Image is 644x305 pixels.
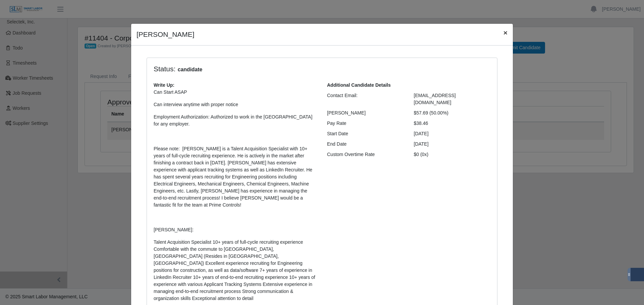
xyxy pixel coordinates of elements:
[154,113,317,128] p: Employment Authorization: Authorized to work in the [GEOGRAPHIC_DATA] for any employer.
[154,145,317,209] p: Please note: [PERSON_NAME] is a Talent Acquisition Specialist with 10+ years of full-cycle recrui...
[322,130,409,137] div: Start Date
[409,130,496,137] div: [DATE]
[175,66,204,74] span: candidate
[322,151,409,158] div: Custom Overtime Rate
[154,82,174,88] b: Write Up:
[414,93,456,105] span: [EMAIL_ADDRESS][DOMAIN_NAME]
[154,101,317,108] p: Can interview anytime with proper notice
[154,226,317,233] p: [PERSON_NAME]:
[327,82,391,88] b: Additional Candidate Details
[322,92,409,106] div: Contact Email:
[414,152,429,157] span: $0 (0x)
[409,109,496,117] div: $57.69 (50.00%)
[322,109,409,117] div: [PERSON_NAME]
[414,141,429,147] span: [DATE]
[322,120,409,127] div: Pay Rate
[154,89,317,96] p: Can Start ASAP
[137,29,195,40] h4: [PERSON_NAME]
[498,24,513,42] button: Close
[154,89,317,302] p: Talent Acquisition Specialist 10+ years of full-cycle recruiting experience Comfortable with the ...
[322,141,409,148] div: End Date
[503,29,507,36] span: ×
[154,65,404,74] h4: Status:
[409,120,496,127] div: $38.46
